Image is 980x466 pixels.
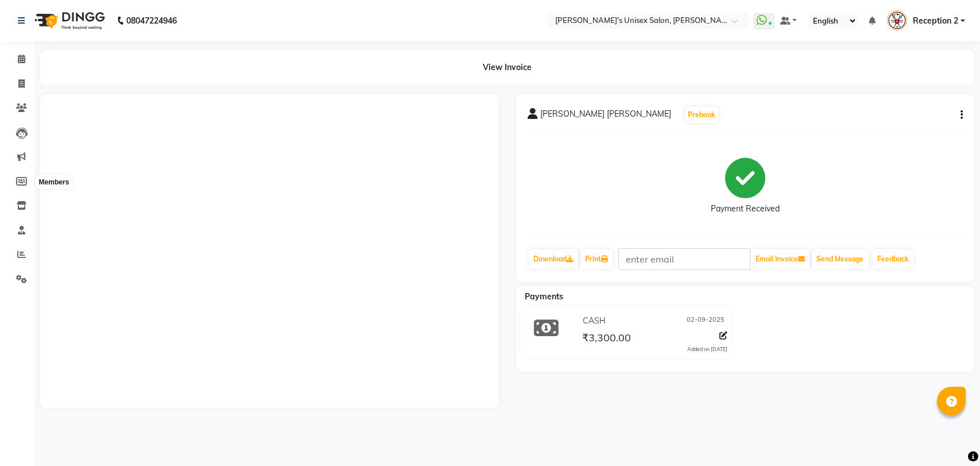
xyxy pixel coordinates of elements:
span: [PERSON_NAME] [PERSON_NAME] [540,108,671,124]
img: Reception 2 [887,10,907,30]
button: Email Invoice [751,249,809,269]
span: Payments [525,291,563,302]
a: Print [580,249,613,269]
div: Payment Received [711,203,780,215]
span: ₹3,300.00 [582,331,631,347]
span: CASH [583,315,606,327]
b: 08047224946 [126,5,177,37]
a: Download [529,249,578,269]
input: enter email [618,248,750,270]
span: 02-09-2025 [687,315,725,327]
button: Prebook [685,107,718,123]
img: logo [29,5,108,37]
a: Feedback [873,249,913,269]
div: View Invoice [40,50,974,85]
span: Reception 2 [913,15,958,27]
div: Members [36,175,72,189]
div: Added on [DATE] [687,345,727,353]
button: Send Message [812,249,868,269]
